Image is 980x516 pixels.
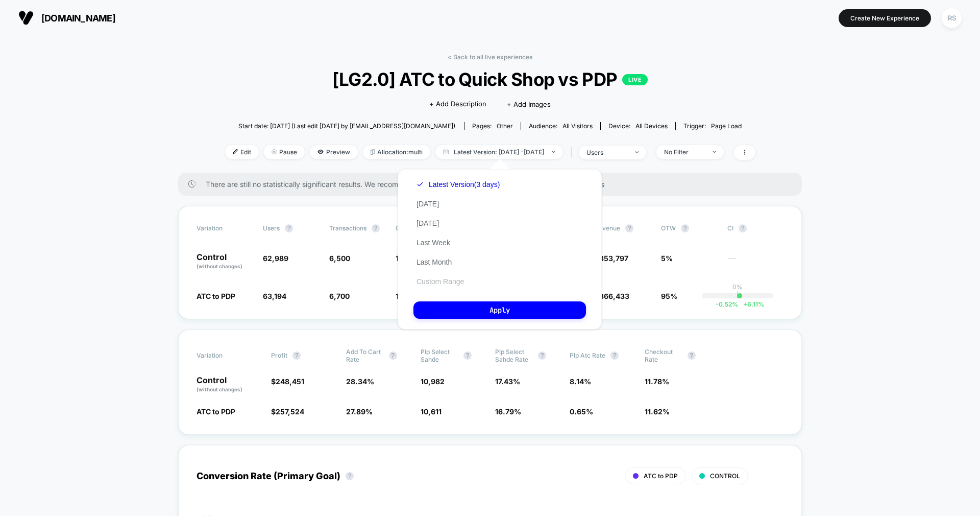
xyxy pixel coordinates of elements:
[41,13,115,24] span: [DOMAIN_NAME]
[562,122,593,130] span: All Visitors
[197,292,235,300] span: ATC to PDP
[538,351,546,360] button: ?
[346,377,374,386] span: 28.34 %
[413,277,467,286] button: Custom Range
[363,145,430,159] span: Allocation: multi
[389,351,397,360] button: ?
[529,122,593,130] div: Audience:
[18,10,34,26] img: Visually logo
[568,145,579,160] span: |
[272,149,277,154] img: end
[413,199,442,208] button: [DATE]
[371,149,375,155] img: rebalance
[839,9,931,27] button: Create New Experience
[197,376,261,393] p: Control
[743,300,747,308] span: +
[421,407,442,416] span: 10,611
[310,145,358,159] span: Preview
[942,8,962,28] div: RS
[644,472,678,480] span: ATC to PDP
[197,348,253,363] span: Variation
[661,292,677,300] span: 95%
[727,224,783,232] span: CI
[711,122,742,130] span: Page Load
[495,348,533,363] span: Plp Select Sahde Rate
[713,151,716,153] img: end
[346,348,384,363] span: Add To Cart Rate
[645,377,669,386] span: 11.78 %
[716,300,738,308] span: -0.52 %
[570,377,591,386] span: 8.14 %
[197,386,242,392] span: (without changes)
[276,377,304,386] span: 248,451
[251,68,728,90] span: [LG2.0] ATC to Quick Shop vs PDP
[435,145,563,159] span: Latest Version: [DATE] - [DATE]
[413,257,455,267] button: Last Month
[681,224,689,232] button: ?
[233,149,238,154] img: edit
[688,351,696,360] button: ?
[264,145,305,159] span: Pause
[263,224,280,232] span: users
[197,263,242,269] span: (without changes)
[664,148,705,156] div: No Filter
[507,100,551,108] span: + Add Images
[599,292,629,300] span: 366,433
[271,377,304,386] span: $
[448,53,532,61] a: < Back to all live experiences
[413,301,586,319] button: Apply
[732,283,743,291] p: 0%
[495,377,520,386] span: 17.43 %
[645,407,670,416] span: 11.62 %
[197,224,253,232] span: Variation
[661,254,673,263] span: 5%
[346,472,354,480] button: ?
[739,224,747,232] button: ?
[939,8,965,29] button: RS
[285,224,293,232] button: ?
[276,407,304,416] span: 257,524
[625,224,633,232] button: ?
[263,254,288,263] span: 62,989
[413,219,442,228] button: [DATE]
[599,254,628,263] span: 353,797
[610,351,619,360] button: ?
[645,348,682,363] span: Checkout Rate
[570,351,605,359] span: Plp Atc Rate
[443,149,449,154] img: calendar
[429,99,486,109] span: + Add Description
[570,407,593,416] span: 0.65 %
[495,407,521,416] span: 16.79 %
[737,291,739,298] p: |
[661,224,717,232] span: OTW
[346,407,373,416] span: 27.89 %
[497,122,513,130] span: other
[15,10,118,26] button: [DOMAIN_NAME]
[292,351,301,360] button: ?
[727,255,783,270] span: ---
[263,292,286,300] span: 63,194
[329,292,350,300] span: 6,700
[329,254,350,263] span: 6,500
[413,238,453,247] button: Last Week
[738,300,764,308] span: 6.11 %
[710,472,740,480] span: CONTROL
[225,145,259,159] span: Edit
[586,149,627,156] div: users
[463,351,472,360] button: ?
[329,224,366,232] span: Transactions
[552,151,555,153] img: end
[271,351,287,359] span: Profit
[197,407,235,416] span: ATC to PDP
[635,122,668,130] span: all devices
[197,253,253,270] p: Control
[372,224,380,232] button: ?
[421,348,458,363] span: Plp Select Sahde
[683,122,742,130] div: Trigger:
[622,74,648,85] p: LIVE
[206,180,781,189] span: There are still no statistically significant results. We recommend waiting a few more days . Time...
[238,122,455,130] span: Start date: [DATE] (Last edit [DATE] by [EMAIL_ADDRESS][DOMAIN_NAME])
[472,122,513,130] div: Pages:
[271,407,304,416] span: $
[421,377,445,386] span: 10,982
